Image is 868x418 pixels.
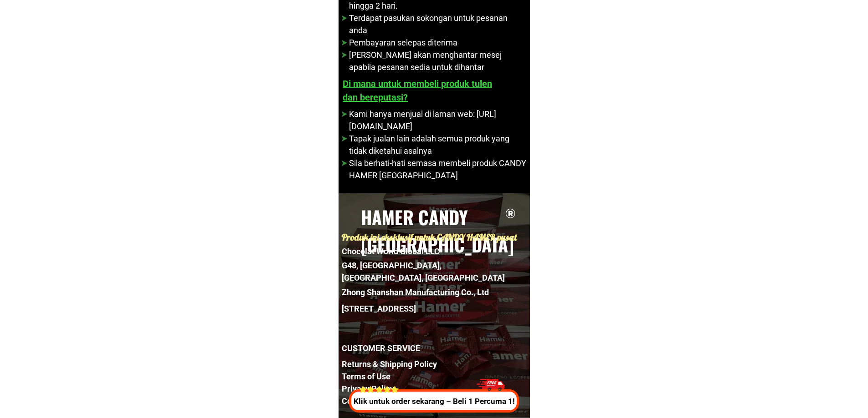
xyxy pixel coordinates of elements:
h1: CUSTOMER SERVICE [342,342,518,354]
h1: Returns & Shipping Policy Terms of Use Privacy Policy Contact U [342,358,518,407]
p: Klik untuk order sekarang – Beli 1 Percuma 1! [345,396,519,408]
h1: Chocolat World Global LLC [342,245,508,257]
li: Tapak jualan lain adalah semua produk yang tidak diketahui asalnya [342,132,527,157]
h1: [STREET_ADDRESS] [342,302,518,315]
h2: Produk ini eksklusif untuk CANDY HAMER pusat [342,231,525,245]
li: Pembayaran selepas diterima [342,36,527,49]
li: Terdapat pasukan sokongan untuk pesanan anda [342,12,527,36]
h2: HAMER CANDY [GEOGRAPHIC_DATA] [361,203,524,258]
h1: G48, [GEOGRAPHIC_DATA],[GEOGRAPHIC_DATA], [GEOGRAPHIC_DATA] [342,259,518,284]
h2: Di mana untuk membeli produk tulen dan bereputasi? [343,77,506,104]
li: Kami hanya menjual di laman web: [URL][DOMAIN_NAME] [342,108,527,132]
li: [PERSON_NAME] akan menghantar mesej apabila pesanan sedia untuk dihantar [342,49,527,73]
li: Sila berhati-hati semasa membeli produk CANDY HAMER [GEOGRAPHIC_DATA] [342,157,527,181]
h1: Zhong Shanshan Manufacturing Co., Ltd [342,286,518,298]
